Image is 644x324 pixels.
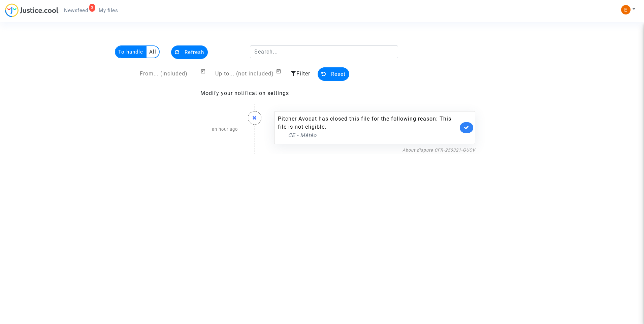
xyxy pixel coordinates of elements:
[64,7,88,13] span: Newsfeed
[250,45,398,58] input: Search...
[171,45,208,59] button: Refresh
[59,5,93,15] a: 3Newsfeed
[402,148,475,153] a: About dispute CFR-250321-GUCV
[278,115,458,139] div: Pitcher Avocat has closed this file for the following reason: This file is not eligible.
[89,4,95,12] div: 3
[296,70,310,77] span: Filter
[200,90,289,96] a: Modify your notification settings
[116,46,147,58] multi-toggle-item: To handle
[164,104,243,154] div: an hour ago
[147,46,159,58] multi-toggle-item: All
[318,67,349,81] button: Reset
[288,131,458,139] p: CE - Météo
[621,5,631,14] img: ACg8ocIeiFvHKe4dA5oeRFd_CiCnuxWUEc1A2wYhRJE3TTWt=s96-c
[185,49,204,55] span: Refresh
[5,3,59,17] img: jc-logo.svg
[99,7,118,13] span: My files
[331,71,346,77] span: Reset
[276,67,284,75] button: Open calendar
[200,67,208,75] button: Open calendar
[93,5,123,15] a: My files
